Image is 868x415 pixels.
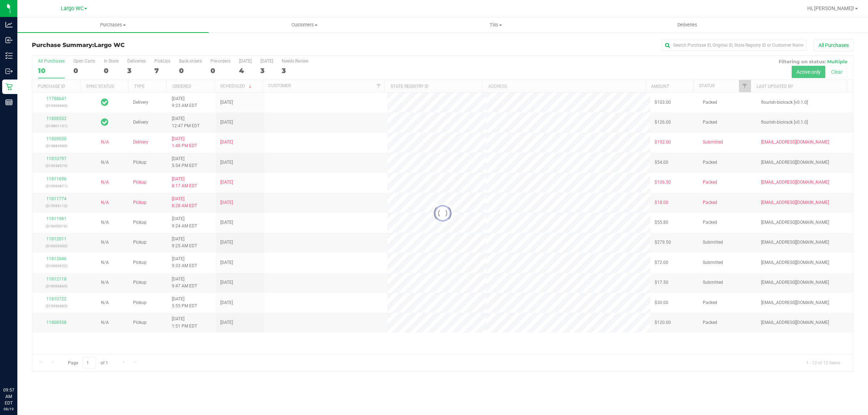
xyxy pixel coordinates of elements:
inline-svg: Inbound [5,37,13,44]
input: Search Purchase ID, Original ID, State Registry ID or Customer Name... [662,40,807,51]
span: Deliveries [668,22,707,28]
inline-svg: Analytics [5,21,13,28]
inline-svg: Retail [5,83,13,90]
a: Customers [209,17,400,33]
span: Customers [209,22,400,28]
iframe: Resource center [7,357,29,379]
inline-svg: Outbound [5,68,13,75]
h3: Purchase Summary: [32,42,306,48]
a: Purchases [17,17,209,33]
span: Largo WC [94,42,125,48]
span: Tills [400,22,591,28]
span: Purchases [17,22,209,28]
p: 09:57 AM EDT [3,387,14,406]
p: 08/19 [3,406,14,412]
a: Tills [400,17,591,33]
span: Hi, [PERSON_NAME]! [807,5,854,11]
span: Largo WC [61,5,84,12]
a: Deliveries [592,17,783,33]
inline-svg: Reports [5,99,13,106]
inline-svg: Inventory [5,52,13,59]
button: All Purchases [814,39,854,51]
